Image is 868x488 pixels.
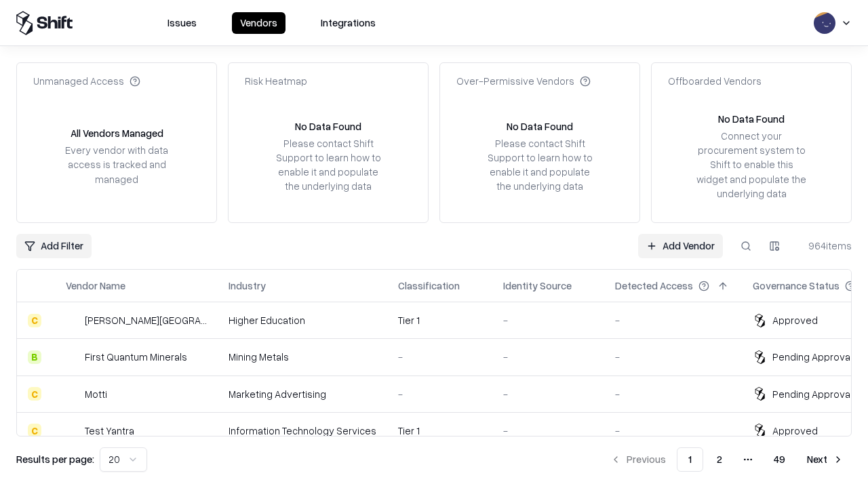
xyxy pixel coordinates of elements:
[772,424,818,438] div: Approved
[503,387,593,401] div: -
[28,350,41,364] div: B
[615,350,731,364] div: -
[507,119,573,134] div: No Data Found
[85,424,134,438] div: Test Yantra
[772,313,818,327] div: Approved
[398,424,481,438] div: Tier 1
[66,350,79,364] img: First Quantum Minerals
[706,447,733,472] button: 2
[28,314,41,327] div: C
[16,452,94,466] p: Results per page:
[85,387,107,401] div: Motti
[503,424,593,438] div: -
[33,74,140,88] div: Unmanaged Access
[66,424,79,437] img: Test Yantra
[229,313,376,327] div: Higher Education
[229,279,266,293] div: Industry
[71,126,163,140] div: All Vendors Managed
[615,313,731,327] div: -
[60,143,173,186] div: Every vendor with data access is tracked and managed
[615,279,693,293] div: Detected Access
[772,350,852,364] div: Pending Approval
[295,119,361,134] div: No Data Found
[615,387,731,401] div: -
[763,447,796,472] button: 49
[272,136,384,194] div: Please contact Shift Support to learn how to enable it and populate the underlying data
[753,279,840,293] div: Governance Status
[772,387,852,401] div: Pending Approval
[456,74,591,88] div: Over-Permissive Vendors
[718,112,785,126] div: No Data Found
[229,350,376,364] div: Mining Metals
[398,350,481,364] div: -
[615,424,731,438] div: -
[797,239,852,253] div: 964 items
[799,447,852,472] button: Next
[16,234,92,258] button: Add Filter
[484,136,596,194] div: Please contact Shift Support to learn how to enable it and populate the underlying data
[677,447,703,472] button: 1
[232,12,285,34] button: Vendors
[398,313,481,327] div: Tier 1
[313,12,384,34] button: Integrations
[85,313,207,327] div: [PERSON_NAME][GEOGRAPHIC_DATA]
[28,387,41,401] div: C
[503,279,572,293] div: Identity Source
[28,424,41,437] div: C
[159,12,205,34] button: Issues
[66,314,79,327] img: Reichman University
[245,74,307,88] div: Risk Heatmap
[66,279,125,293] div: Vendor Name
[85,350,187,364] div: First Quantum Minerals
[398,387,481,401] div: -
[229,387,376,401] div: Marketing Advertising
[602,447,852,472] nav: pagination
[229,424,376,438] div: Information Technology Services
[66,387,79,401] img: Motti
[503,313,593,327] div: -
[503,350,593,364] div: -
[638,234,723,258] a: Add Vendor
[398,279,460,293] div: Classification
[668,74,762,88] div: Offboarded Vendors
[695,129,808,201] div: Connect your procurement system to Shift to enable this widget and populate the underlying data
